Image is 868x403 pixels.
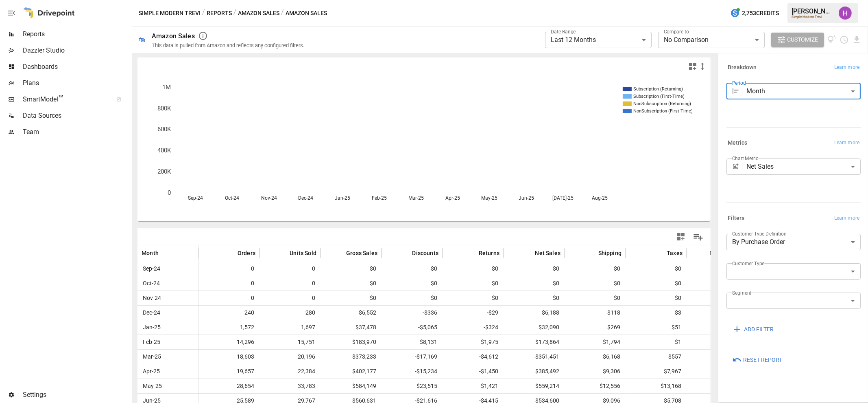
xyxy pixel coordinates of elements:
[569,379,622,393] span: $12,556
[139,8,201,18] button: Simple Modern Trevi
[142,335,161,349] span: Feb-25
[551,36,596,44] span: Last 12 Months
[732,155,759,162] label: Chart Metric
[630,276,683,291] span: $0
[732,79,746,86] label: Period
[334,247,345,259] button: Sort
[386,350,438,364] span: -$17,169
[162,84,171,91] text: 1M
[142,379,163,393] span: May-25
[447,291,499,305] span: $0
[137,75,703,221] svg: A chart.
[23,95,107,104] span: SmartModel
[386,291,438,305] span: $0
[743,355,782,365] span: Reset Report
[325,364,377,379] span: $402,177
[633,94,685,99] text: Subscription (First-Time)
[23,111,130,121] span: Data Sources
[372,195,387,201] text: Feb-25
[827,33,837,47] button: View documentation
[23,127,130,137] span: Team
[569,320,622,335] span: $269
[325,306,377,320] span: $6,552
[726,353,788,368] button: Reset Report
[771,33,824,47] button: Customize
[142,306,161,320] span: Dec-24
[569,276,622,291] span: $0
[447,350,499,364] span: -$4,612
[709,249,744,257] span: Net Revenue
[58,93,64,104] span: ™
[298,195,313,201] text: Dec-24
[728,214,745,223] h6: Filters
[225,195,240,201] text: Oct-24
[852,35,861,44] button: Download report
[325,379,377,393] span: $584,149
[325,335,377,349] span: $183,970
[142,320,162,335] span: Jan-25
[23,29,130,39] span: Reports
[481,195,497,201] text: May-25
[834,2,857,24] button: Harry Antonio
[203,306,255,320] span: 240
[508,335,560,349] span: $173,864
[732,289,751,296] label: Segment
[728,139,748,148] h6: Metrics
[727,6,782,21] button: 2,753Credits
[139,36,145,44] div: 🛍
[732,260,765,267] label: Customer Type
[264,276,316,291] span: 0
[523,247,534,259] button: Sort
[386,306,438,320] span: -$336
[290,249,316,257] span: Units Sold
[325,291,377,305] span: $0
[519,195,534,201] text: Jun-25
[203,276,255,291] span: 0
[203,335,255,349] span: 14,296
[142,350,162,364] span: Mar-25
[203,350,255,364] span: 18,603
[633,86,683,92] text: Subscription (Returning)
[335,195,350,201] text: Jan-25
[535,249,560,257] span: Net Sales
[630,379,683,393] span: $13,168
[569,291,622,305] span: $0
[445,195,460,201] text: Apr-25
[203,291,255,305] span: 0
[157,168,171,175] text: 200K
[264,262,316,276] span: 0
[630,306,683,320] span: $3
[633,108,693,114] text: NonSubscription (First-Time)
[325,262,377,276] span: $0
[447,306,499,320] span: -$29
[630,364,683,379] span: $7,967
[325,350,377,364] span: $373,233
[264,291,316,305] span: 0
[742,8,779,18] span: 2,753 Credits
[264,364,316,379] span: 22,384
[261,195,277,201] text: Nov-24
[233,8,236,18] div: /
[207,8,232,18] button: Reports
[569,335,622,349] span: $1,794
[142,364,161,379] span: Apr-25
[386,379,438,393] span: -$23,515
[508,379,560,393] span: $559,214
[479,249,499,257] span: Returns
[447,379,499,393] span: -$1,421
[386,276,438,291] span: $0
[508,276,560,291] span: $0
[325,276,377,291] span: $0
[447,364,499,379] span: -$1,450
[408,195,424,201] text: Mar-25
[726,234,861,250] div: By Purchase Order
[691,262,744,276] span: $0
[168,189,171,196] text: 0
[386,335,438,349] span: -$8,131
[508,364,560,379] span: $385,492
[728,63,757,72] h6: Breakdown
[691,320,744,335] span: $32,409
[508,320,560,335] span: $32,090
[447,320,499,335] span: -$324
[325,320,377,335] span: $37,478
